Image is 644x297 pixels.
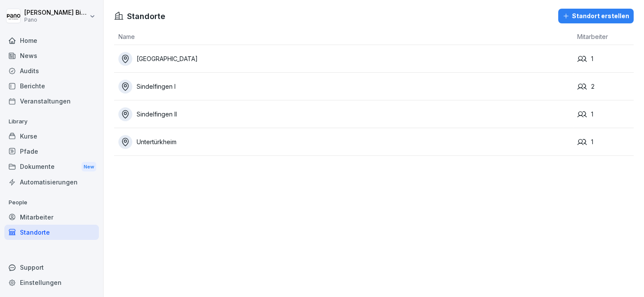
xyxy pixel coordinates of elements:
[4,225,99,240] a: Standorte
[577,54,634,64] div: 1
[4,210,99,225] a: Mitarbeiter
[4,48,99,63] a: News
[4,63,99,78] a: Audits
[118,52,573,66] a: [GEOGRAPHIC_DATA]
[82,162,96,172] div: New
[577,137,634,147] div: 1
[4,33,99,48] a: Home
[562,11,629,21] div: Standort erstellen
[24,9,88,16] p: [PERSON_NAME] Bieg
[4,94,99,109] a: Veranstaltungen
[118,107,573,121] a: Sindelfingen II
[577,82,634,91] div: 2
[114,29,573,45] th: Name
[4,144,99,159] a: Pfade
[118,135,573,149] a: Untertürkheim
[4,174,99,190] a: Automatisierungen
[4,159,99,175] div: Dokumente
[4,78,99,94] a: Berichte
[118,80,573,94] a: Sindelfingen I
[4,196,99,210] p: People
[4,275,99,290] a: Einstellungen
[4,159,99,175] a: DokumenteNew
[127,10,165,22] h1: Standorte
[573,29,634,45] th: Mitarbeiter
[577,110,634,119] div: 1
[558,9,634,23] button: Standort erstellen
[4,129,99,144] a: Kurse
[4,115,99,129] p: Library
[24,17,88,23] p: Pano
[4,260,99,275] div: Support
